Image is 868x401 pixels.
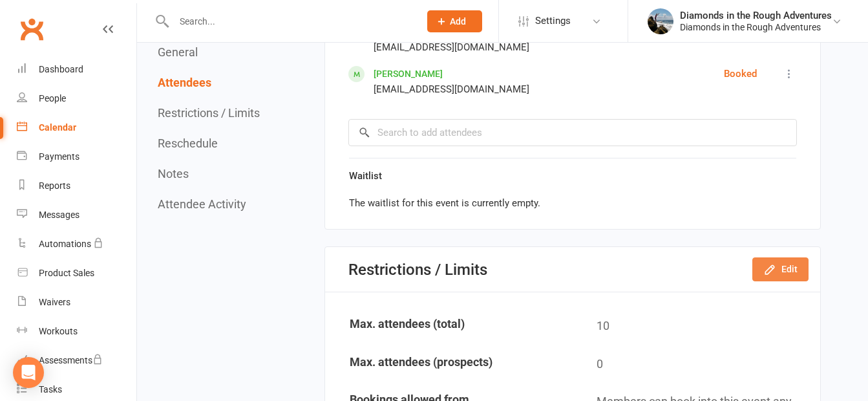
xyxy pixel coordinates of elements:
td: 0 [573,346,819,383]
a: Payments [17,142,136,171]
button: Edit [752,257,809,281]
div: Booked [724,66,757,81]
a: Assessments [17,346,136,375]
div: Payments [39,151,79,162]
div: Workouts [39,326,78,336]
button: Notes [158,167,189,180]
a: Calendar [17,113,136,142]
div: Automations [39,239,91,249]
div: Waitlist [349,166,796,186]
a: Automations [17,230,136,259]
div: [EMAIL_ADDRESS][DOMAIN_NAME] [374,39,529,55]
button: Add [427,10,482,32]
a: Reports [17,171,136,200]
div: Messages [39,210,79,220]
span: Settings [535,6,571,36]
div: Restrictions / Limits [348,261,487,279]
button: Attendee Activity [158,197,246,211]
a: Clubworx [16,13,48,45]
div: People [39,93,66,103]
a: Dashboard [17,55,136,84]
button: General [158,45,198,59]
div: Waivers [39,297,70,307]
div: Diamonds in the Rough Adventures [680,21,832,33]
button: Attendees [158,76,211,89]
div: Reports [39,180,70,191]
div: Dashboard [39,64,83,74]
td: 10 [573,308,819,345]
input: Search... [170,12,410,30]
a: Product Sales [17,259,136,288]
div: Product Sales [39,268,94,278]
td: Max. attendees (prospects) [326,346,572,383]
img: thumb_image1543975352.png [648,8,673,34]
a: Workouts [17,317,136,346]
a: [PERSON_NAME] [374,69,443,79]
button: Restrictions / Limits [158,106,260,120]
td: Max. attendees (total) [326,308,572,345]
input: Search to add attendees [348,119,797,146]
a: Messages [17,200,136,230]
div: Diamonds in the Rough Adventures [680,10,832,21]
span: Add [450,16,466,27]
button: Reschedule [158,136,218,150]
a: Waivers [17,288,136,317]
div: Calendar [39,122,76,133]
div: Tasks [39,384,62,395]
div: Assessments [39,355,103,365]
a: People [17,84,136,113]
div: The waitlist for this event is currently empty. [349,195,796,211]
div: Open Intercom Messenger [13,357,44,388]
div: [EMAIL_ADDRESS][DOMAIN_NAME] [374,81,529,97]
